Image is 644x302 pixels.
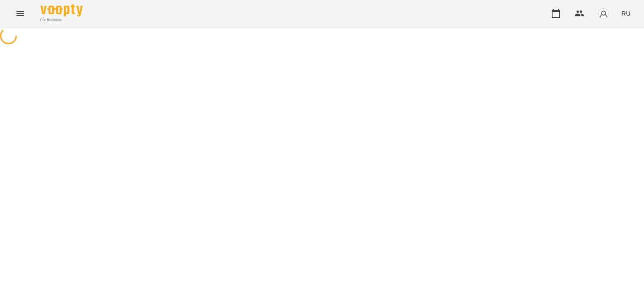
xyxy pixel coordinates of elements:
button: Menu [10,3,30,24]
img: avatar_s.png [598,8,609,19]
button: RU [618,5,634,21]
span: RU [621,9,631,18]
img: Voopty Logo [40,4,83,16]
span: For Business [40,17,83,23]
